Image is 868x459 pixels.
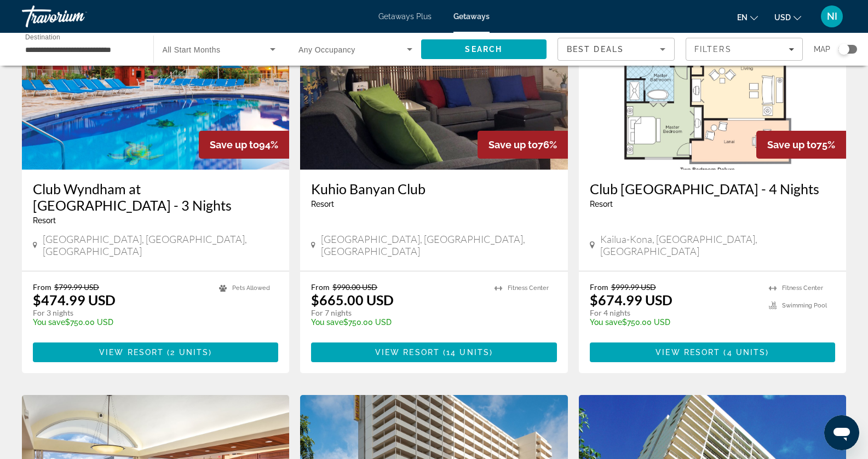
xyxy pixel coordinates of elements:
[311,181,556,197] a: Kuhio Banyan Club
[737,13,748,22] span: en
[43,233,279,257] span: [GEOGRAPHIC_DATA], [GEOGRAPHIC_DATA], [GEOGRAPHIC_DATA]
[33,308,208,318] p: For 3 nights
[590,200,613,208] span: Resort
[375,348,440,357] span: View Resort
[782,302,827,309] span: Swimming Pool
[33,216,56,225] span: Resort
[446,348,490,357] span: 14 units
[378,12,432,21] a: Getaways Plus
[164,348,212,357] span: ( )
[737,9,758,25] button: Change language
[478,131,568,159] div: 76%
[488,139,538,150] span: Save up to
[814,42,830,57] span: Map
[298,45,355,54] span: Any Occupancy
[590,318,758,327] p: $750.00 USD
[163,45,221,54] span: All Start Months
[656,348,720,357] span: View Resort
[332,282,377,292] span: $990.00 USD
[824,415,859,450] iframe: Button to launch messaging window
[567,43,665,56] mat-select: Sort by
[694,45,732,54] span: Filters
[33,181,278,213] a: Club Wyndham at [GEOGRAPHIC_DATA] - 3 Nights
[33,318,65,327] span: You save
[54,282,99,292] span: $799.99 USD
[727,348,766,357] span: 4 units
[25,43,139,56] input: Select destination
[311,318,483,327] p: $750.00 USD
[590,308,758,318] p: For 4 nights
[767,139,817,150] span: Save up to
[818,5,846,28] button: User Menu
[465,45,502,54] span: Search
[567,45,624,54] span: Best Deals
[440,348,493,357] span: ( )
[590,282,608,292] span: From
[33,282,51,292] span: From
[311,342,556,362] button: View Resort(14 units)
[720,348,769,357] span: ( )
[321,233,557,257] span: [GEOGRAPHIC_DATA], [GEOGRAPHIC_DATA], [GEOGRAPHIC_DATA]
[311,282,330,292] span: From
[827,11,837,22] span: NI
[170,348,209,357] span: 2 units
[774,9,801,25] button: Change currency
[774,13,791,22] span: USD
[508,284,549,292] span: Fitness Center
[590,318,622,327] span: You save
[590,181,835,197] a: Club [GEOGRAPHIC_DATA] - 4 Nights
[611,282,656,292] span: $999.99 USD
[33,292,116,308] p: $474.99 USD
[199,131,289,159] div: 94%
[421,39,547,59] button: Search
[210,139,259,150] span: Save up to
[311,308,483,318] p: For 7 nights
[686,38,803,61] button: Filters
[33,318,208,327] p: $750.00 USD
[232,284,270,292] span: Pets Allowed
[22,2,131,31] a: Travorium
[590,292,672,308] p: $674.99 USD
[590,342,835,362] button: View Resort(4 units)
[311,292,394,308] p: $665.00 USD
[600,233,835,257] span: Kailua-Kona, [GEOGRAPHIC_DATA], [GEOGRAPHIC_DATA]
[756,131,846,159] div: 75%
[782,284,823,292] span: Fitness Center
[99,348,164,357] span: View Resort
[33,342,278,362] button: View Resort(2 units)
[453,12,490,21] a: Getaways
[25,33,60,40] span: Destination
[311,200,334,208] span: Resort
[311,318,343,327] span: You save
